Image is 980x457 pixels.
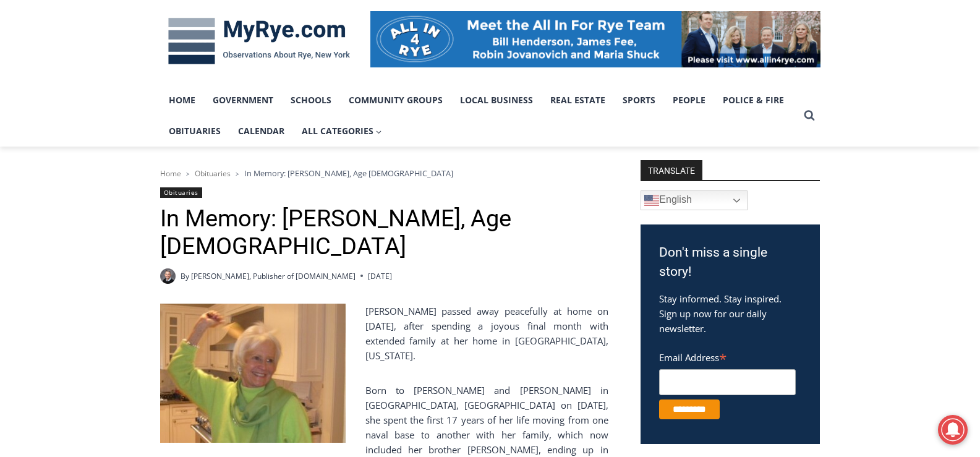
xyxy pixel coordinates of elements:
a: Obituaries [160,116,229,147]
button: View Search Form [798,105,820,127]
span: Open Tues. - Sun. [PHONE_NUMBER] [4,127,121,174]
p: Stay informed. Stay inspired. Sign up now for our daily newsletter. [659,291,801,336]
span: In Memory: [PERSON_NAME], Age [DEMOGRAPHIC_DATA] [244,168,453,179]
a: Community Groups [340,85,451,116]
span: By [181,270,189,282]
a: Home [160,85,204,116]
a: Schools [282,85,340,116]
a: Intern @ [DOMAIN_NAME] [297,120,599,154]
img: en [644,193,659,208]
a: Real Estate [542,85,614,116]
p: [PERSON_NAME] passed away peacefully at home on [DATE], after spending a joyous final month with ... [160,304,608,363]
span: > [186,169,190,178]
label: Email Address [659,345,796,367]
time: [DATE] [368,270,392,282]
a: Obituaries [195,168,231,179]
strong: TRANSLATE [641,160,702,180]
img: All in for Rye [370,11,820,67]
a: People [664,85,714,116]
a: Local Business [451,85,542,116]
nav: Primary Navigation [160,85,798,147]
button: Child menu of All Categories [293,116,391,147]
img: MyRye.com [160,9,358,74]
nav: Breadcrumbs [160,167,608,179]
a: Calendar [229,116,293,147]
a: Government [204,85,282,116]
a: Obituaries [160,187,202,198]
span: Intern @ [DOMAIN_NAME] [323,123,573,151]
div: "I learned about the history of a place I’d honestly never considered even as a resident of [GEOG... [312,1,584,120]
a: English [641,190,748,210]
a: Open Tues. - Sun. [PHONE_NUMBER] [1,124,124,154]
img: Obituary - Barbara defrondeville [160,304,346,443]
a: Author image [160,268,176,284]
a: [PERSON_NAME], Publisher of [DOMAIN_NAME] [191,271,356,281]
h3: Don't miss a single story! [659,243,801,282]
a: Sports [614,85,664,116]
div: "clearly one of the favorites in the [GEOGRAPHIC_DATA] neighborhood" [127,77,176,148]
a: Home [160,168,181,179]
a: Police & Fire [714,85,793,116]
span: > [236,169,239,178]
h1: In Memory: [PERSON_NAME], Age [DEMOGRAPHIC_DATA] [160,205,608,261]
